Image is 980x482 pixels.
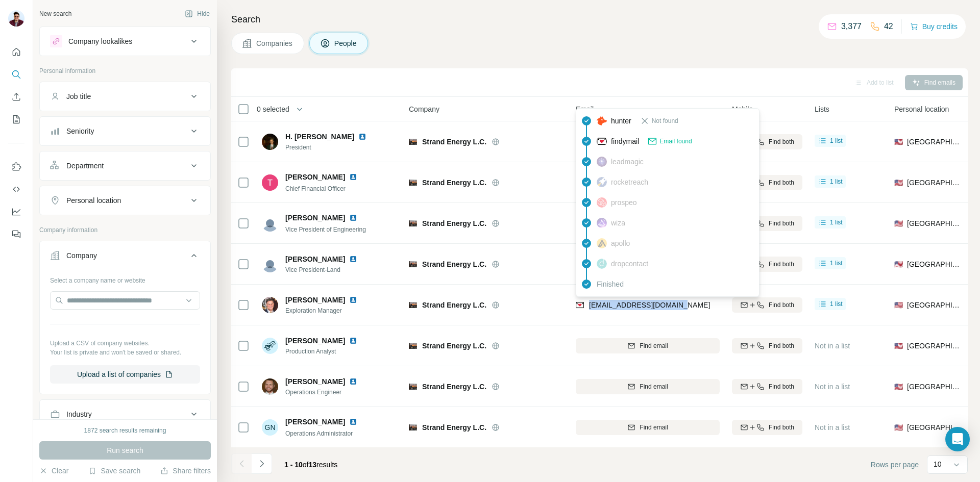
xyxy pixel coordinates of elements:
img: provider findymail logo [597,136,607,146]
button: Quick start [8,43,24,61]
span: of [303,461,309,469]
span: 🇺🇸 [894,341,903,351]
span: apollo [611,238,630,248]
div: Open Intercom Messenger [945,427,970,451]
span: Find email [640,423,668,432]
span: Not in a list [815,383,850,391]
span: Find email [640,341,668,350]
button: Department [40,154,210,178]
span: Companies [256,38,293,48]
span: Strand Energy L.C. [422,422,486,433]
button: Use Surfe API [8,180,24,198]
span: Strand Energy L.C. [422,137,486,147]
button: Navigate to next page [252,453,272,474]
p: 10 [934,459,942,469]
button: Find both [732,175,802,190]
span: [PERSON_NAME] [285,254,345,264]
img: Logo of Strand Energy L.C. [409,383,417,391]
button: Personal location [40,188,210,213]
span: [PERSON_NAME] [285,295,345,305]
div: Seniority [66,126,94,136]
button: Find both [732,297,802,313]
span: [GEOGRAPHIC_DATA] [907,382,962,392]
span: 1 list [830,218,843,227]
span: Vice President-Land [285,265,370,274]
span: Find both [769,341,794,350]
img: LinkedIn logo [358,133,366,141]
span: [EMAIL_ADDRESS][DOMAIN_NAME] [589,301,710,309]
img: LinkedIn logo [349,296,357,304]
button: Find both [732,420,802,435]
span: Mobile [732,104,753,114]
button: Enrich CSV [8,88,24,106]
button: Upload a list of companies [50,365,200,384]
img: provider rocketreach logo [597,177,607,187]
button: Find email [576,420,720,435]
span: [GEOGRAPHIC_DATA] [907,259,962,269]
span: 1 list [830,299,843,309]
span: [GEOGRAPHIC_DATA] [907,218,962,229]
button: Buy credits [910,19,958,34]
div: Department [66,161,104,171]
button: Find both [732,257,802,272]
span: Personal location [894,104,949,114]
img: provider findymail logo [576,300,584,310]
span: Finished [597,279,624,289]
span: 1 list [830,177,843,186]
img: provider hunter logo [597,116,607,125]
span: 1 list [830,136,843,145]
div: Select a company name or website [50,272,200,285]
button: Industry [40,402,210,426]
span: Exploration Manager [285,306,370,315]
button: Company [40,243,210,272]
span: dropcontact [611,259,648,269]
img: Avatar [262,134,278,150]
button: Find both [732,338,802,353]
img: LinkedIn logo [349,337,357,345]
button: Share filters [160,466,211,476]
span: People [334,38,358,48]
span: findymail [611,136,639,146]
span: Vice President of Engineering [285,226,366,233]
button: Search [8,65,24,84]
img: Logo of Strand Energy L.C. [409,179,417,187]
span: Email found [659,137,692,146]
p: Company information [39,225,211,235]
span: [PERSON_NAME] [285,213,345,223]
span: Email [576,104,594,114]
span: Strand Energy L.C. [422,300,486,310]
img: provider dropcontact logo [597,259,607,269]
span: 🇺🇸 [894,300,903,310]
span: [GEOGRAPHIC_DATA] [907,137,962,147]
img: Logo of Strand Energy L.C. [409,219,417,227]
span: [GEOGRAPHIC_DATA] [907,422,962,433]
span: wiza [611,218,625,228]
span: Find both [769,178,794,187]
img: Logo of Strand Energy L.C. [409,260,417,268]
span: Find both [769,300,794,310]
div: 1872 search results remaining [84,426,166,435]
span: Not found [652,116,678,125]
button: Find email [576,379,720,394]
span: [PERSON_NAME] [285,336,345,346]
span: results [284,461,337,469]
button: Save search [88,466,140,476]
span: 0 selected [257,104,289,114]
span: Operations Engineer [285,388,370,397]
span: leadmagic [611,157,644,167]
span: [PERSON_NAME] [285,172,345,182]
span: [GEOGRAPHIC_DATA] [907,177,962,188]
span: Not in a list [815,423,850,432]
img: provider leadmagic logo [597,157,607,167]
span: Find email [640,382,668,391]
span: 1 - 10 [284,461,303,469]
p: Personal information [39,66,211,75]
img: LinkedIn logo [349,255,357,263]
img: Logo of Strand Energy L.C. [409,301,417,309]
span: Find both [769,423,794,432]
button: Job title [40,84,210,109]
div: New search [39,9,71,18]
span: 1 list [830,259,843,268]
button: Find email [576,338,720,353]
p: Your list is private and won't be saved or shared. [50,348,200,357]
